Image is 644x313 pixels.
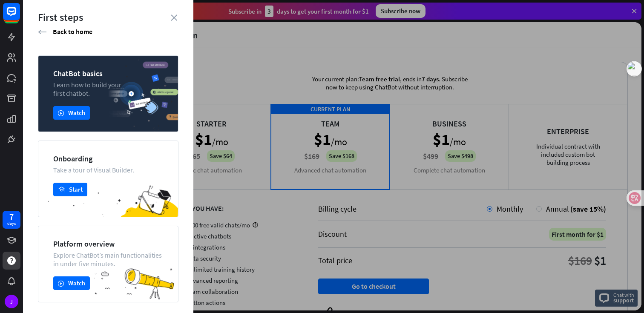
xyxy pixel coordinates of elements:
div: ChatBot basics [53,69,163,78]
div: 7 [9,213,14,221]
i: close [171,14,177,21]
div: Platform overview [53,239,163,249]
span: Back to home [53,27,92,36]
div: J [5,295,18,308]
button: playWatch [53,276,90,290]
div: Take a tour of Visual Builder. [53,166,163,174]
i: arrow_left [38,28,47,36]
i: play [58,280,64,287]
div: First steps [38,11,178,24]
div: days [7,221,16,227]
a: 7 days [3,211,20,229]
button: academyStart [53,183,87,196]
div: Onboarding [53,154,163,164]
button: Open LiveChat chat widget [7,3,32,29]
div: Explore ChatBot’s main functionalities in under five minutes. [53,251,163,268]
i: play [58,110,64,116]
div: Learn how to build your first chatbot. [53,80,163,98]
i: academy [58,187,65,193]
button: playWatch [53,106,90,120]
